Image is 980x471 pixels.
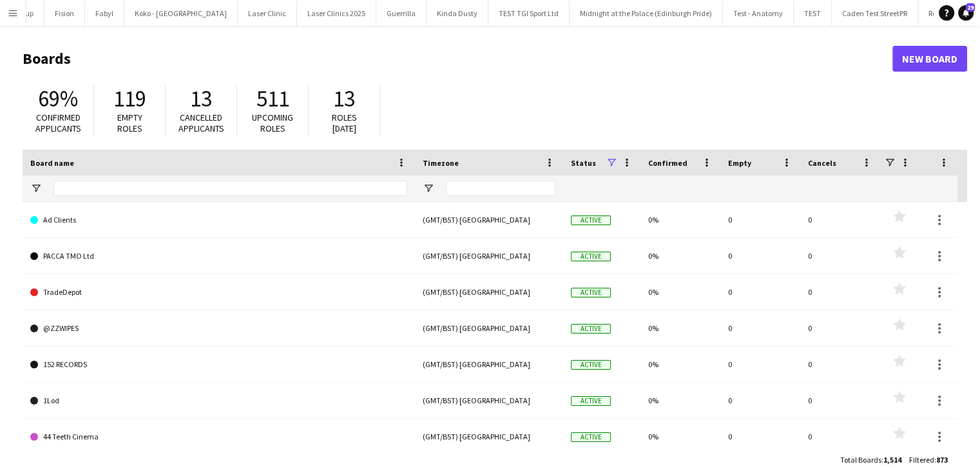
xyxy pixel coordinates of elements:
span: Cancels [808,158,836,168]
div: 0 [800,310,880,346]
span: Board name [30,158,74,168]
span: 13 [190,85,212,113]
div: 0% [640,274,720,310]
div: 0 [800,419,880,454]
div: 0 [720,383,800,418]
div: 0 [720,274,800,310]
button: Caden Test StreetPR [832,1,918,26]
a: 152 RECORDS [30,346,407,383]
div: 0% [640,238,720,274]
span: 119 [113,85,146,113]
span: Confirmed [648,158,687,168]
button: Laser Clinic [238,1,297,26]
a: Ad Clients [30,202,407,238]
div: 0% [640,310,720,346]
span: Confirmed applicants [35,112,81,134]
span: 29 [966,3,975,12]
a: 44 Teeth Cinema [30,419,407,455]
span: 69% [38,85,78,113]
button: Laser Clinics 2025 [297,1,376,26]
span: Empty roles [117,112,142,134]
div: 0 [800,238,880,274]
button: Guerrilla [376,1,427,26]
span: Active [571,360,611,370]
span: Empty [728,158,751,168]
span: Status [571,158,596,168]
div: (GMT/BST) [GEOGRAPHIC_DATA] [415,274,563,310]
button: TEST TGI Sport Ltd [488,1,570,26]
div: (GMT/BST) [GEOGRAPHIC_DATA] [415,383,563,418]
span: Total Boards [840,455,881,465]
span: Active [571,432,611,442]
button: Test - Anatomy [723,1,794,26]
div: (GMT/BST) [GEOGRAPHIC_DATA] [415,238,563,274]
span: Active [571,396,611,406]
button: Kinda Dusty [427,1,488,26]
button: Fabyl [85,1,124,26]
button: TEST [794,1,832,26]
span: Cancelled applicants [178,112,224,134]
span: 873 [936,455,948,465]
div: (GMT/BST) [GEOGRAPHIC_DATA] [415,346,563,382]
a: @ZZWIPES [30,310,407,346]
a: 1Lod [30,383,407,419]
button: Koko - [GEOGRAPHIC_DATA] [124,1,238,26]
input: Timezone Filter Input [446,181,555,196]
a: TradeDepot [30,274,407,310]
span: 13 [333,85,355,113]
div: 0 [800,274,880,310]
span: Upcoming roles [252,112,293,134]
div: 0% [640,419,720,454]
div: 0 [720,419,800,454]
span: 511 [256,85,289,113]
div: 0% [640,346,720,382]
div: (GMT/BST) [GEOGRAPHIC_DATA] [415,419,563,454]
div: 0 [720,238,800,274]
div: 0 [800,202,880,237]
div: 0 [720,310,800,346]
div: 0 [800,346,880,382]
span: Active [571,324,611,334]
span: Active [571,252,611,261]
div: 0% [640,202,720,237]
div: 0% [640,383,720,418]
input: Board name Filter Input [53,181,407,196]
button: Fision [44,1,85,26]
a: 29 [958,5,974,21]
a: PACCA TMO Ltd [30,238,407,274]
span: 1,514 [883,455,901,465]
span: Filtered [909,455,934,465]
span: Timezone [423,158,459,168]
a: New Board [892,46,967,72]
span: Active [571,215,611,225]
div: (GMT/BST) [GEOGRAPHIC_DATA] [415,202,563,237]
span: Roles [DATE] [332,112,357,134]
div: (GMT/BST) [GEOGRAPHIC_DATA] [415,310,563,346]
div: 0 [800,383,880,418]
span: Active [571,288,611,297]
h1: Boards [23,49,892,68]
button: Open Filter Menu [423,183,434,194]
div: 0 [720,346,800,382]
button: Open Filter Menu [30,183,42,194]
button: Midnight at the Palace (Edinburgh Pride) [570,1,723,26]
div: 0 [720,202,800,237]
